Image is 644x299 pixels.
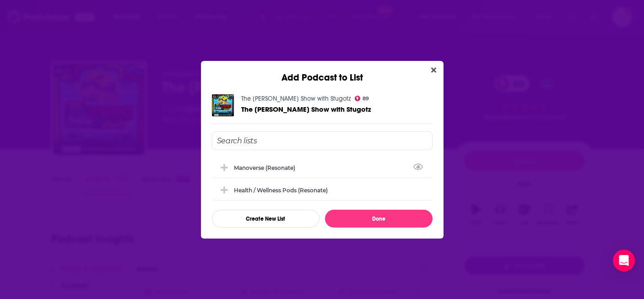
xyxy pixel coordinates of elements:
[212,131,433,228] div: Add Podcast To List
[241,105,371,113] a: The Dan Le Batard Show with Stugotz
[428,65,440,76] button: Close
[212,131,433,150] input: Search lists
[234,164,301,171] div: Manoverse (Resonate)
[241,105,371,114] span: The [PERSON_NAME] Show with Stugotz
[212,94,234,116] img: The Dan Le Batard Show with Stugotz
[325,210,433,228] button: Done
[234,187,328,194] div: Health / Wellness Pods (Resonate)
[212,158,433,178] div: Manoverse (Resonate)
[201,61,444,83] div: Add Podcast to List
[212,210,319,228] button: Create New List
[355,96,369,101] a: 89
[212,180,433,200] div: Health / Wellness Pods (Resonate)
[295,169,301,170] button: View Link
[241,95,351,103] a: The Dan Le Batard Show with Stugotz
[363,97,369,101] span: 89
[613,250,635,272] div: Open Intercom Messenger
